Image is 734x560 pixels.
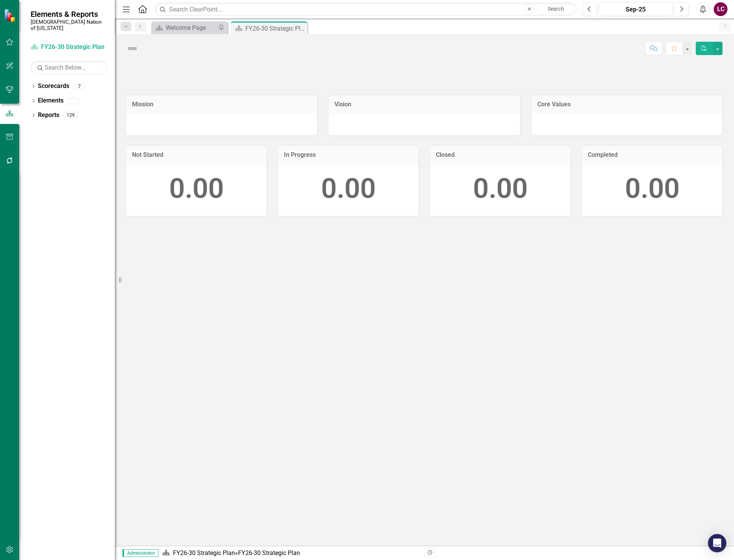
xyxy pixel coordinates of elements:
[38,111,59,120] a: Reports
[537,4,575,15] button: Search
[173,549,235,557] a: FY26-30 Strategic Plan
[126,42,139,55] img: Not Defined
[436,151,565,158] h3: Closed
[155,3,577,16] input: Search ClearPoint...
[31,43,107,52] a: FY26-30 Strategic Plan
[588,151,717,158] h3: Completed
[438,169,563,208] div: 0.00
[245,24,305,33] div: FY26-30 Strategic Plan
[602,5,670,14] div: Sep-25
[599,2,672,16] button: Sep-25
[38,96,64,105] a: Elements
[31,61,107,74] input: Search Below...
[714,2,727,16] button: LC
[38,82,69,91] a: Scorecards
[73,83,85,90] div: 7
[134,169,259,208] div: 0.00
[548,6,564,12] span: Search
[132,151,261,158] h3: Not Started
[537,101,717,108] h3: Core Values
[31,10,107,19] span: Elements & Reports
[122,549,158,557] span: Administrator
[334,101,514,108] h3: Vision
[63,112,78,119] div: 129
[708,534,726,552] div: Open Intercom Messenger
[132,101,312,108] h3: Mission
[4,9,17,22] img: ClearPoint Strategy
[286,169,411,208] div: 0.00
[153,23,216,33] a: Welcome Page
[238,549,300,557] div: FY26-30 Strategic Plan
[162,549,419,558] div: »
[31,19,107,31] small: [DEMOGRAPHIC_DATA] Nation of [US_STATE]
[166,23,216,33] div: Welcome Page
[590,169,715,208] div: 0.00
[284,151,413,158] h3: In Progress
